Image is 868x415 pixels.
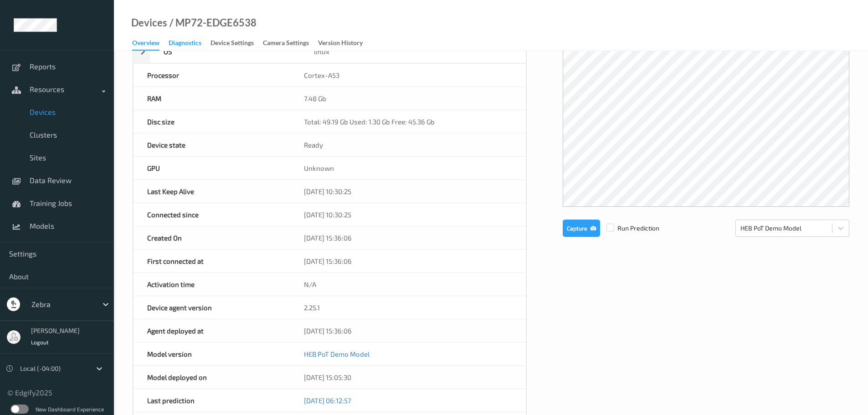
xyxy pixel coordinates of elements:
div: [DATE] 10:30:25 [290,203,526,226]
a: Version History [318,37,372,50]
div: Overview [132,38,159,51]
div: [DATE] 15:36:06 [290,226,526,249]
div: Ready [290,133,526,156]
div: Activation time [134,273,290,296]
div: Last prediction [134,389,290,412]
div: OS [150,40,300,63]
div: Camera Settings [263,38,309,50]
div: Version History [318,38,363,50]
div: Diagnostics [169,38,201,50]
a: Devices [131,18,167,27]
div: Total: 49.19 Gb Used: 1.30 Gb Free: 45.36 Gb [290,110,526,133]
div: Device state [134,133,290,156]
a: [DATE] 06:12:57 [304,396,351,405]
div: [DATE] 15:36:06 [290,319,526,342]
div: [DATE] 15:36:06 [290,250,526,272]
div: Processor [134,64,290,87]
div: linux [300,40,526,63]
div: / MP72-EDGE6538 [167,18,257,27]
div: 2.25.1 [290,296,526,319]
div: Connected since [134,203,290,226]
div: Model version [134,343,290,365]
a: Camera Settings [263,37,318,50]
div: Disc size [134,110,290,133]
button: Capture [563,220,600,237]
div: [DATE] 15:05:30 [290,366,526,389]
div: GPU [134,157,290,179]
div: Cortex-A53 [290,64,526,87]
div: First connected at [134,250,290,272]
div: OSlinux [133,40,526,63]
div: Last Keep Alive [134,180,290,203]
a: Overview [132,37,169,51]
div: 7.48 Gb [290,87,526,110]
div: Device Settings [211,38,254,50]
div: Agent deployed at [134,319,290,342]
div: Model deployed on [134,366,290,389]
div: Unknown [290,157,526,179]
div: [DATE] 10:30:25 [290,180,526,203]
span: Run Prediction [600,224,659,233]
div: Created On [134,226,290,249]
a: Device Settings [211,37,263,50]
div: RAM [134,87,290,110]
a: Diagnostics [169,37,211,50]
div: Device agent version [134,296,290,319]
a: HEB PoT Demo Model [304,350,370,358]
div: N/A [290,273,526,296]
